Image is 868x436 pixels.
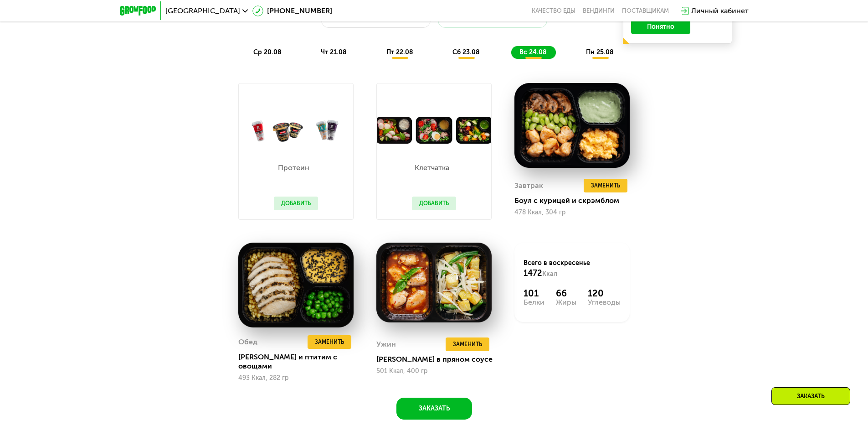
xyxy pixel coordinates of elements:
[238,335,257,349] div: Обед
[542,270,557,278] span: Ккал
[524,288,544,299] div: 101
[514,196,637,205] div: Боул с курицей и скрэмблом
[584,179,627,192] button: Заменить
[376,368,492,375] div: 501 Ккал, 400 гр
[321,48,347,56] span: чт 21.08
[386,48,413,56] span: пт 22.08
[583,7,615,15] a: Вендинги
[165,7,240,15] span: [GEOGRAPHIC_DATA]
[453,340,482,349] span: Заменить
[631,20,690,34] button: Понятно
[308,335,351,349] button: Заменить
[376,355,499,364] div: [PERSON_NAME] в пряном соусе
[556,299,576,306] div: Жиры
[591,181,620,190] span: Заменить
[691,5,749,16] div: Личный кабинет
[446,337,489,351] button: Заменить
[622,7,669,15] div: поставщикам
[588,299,621,306] div: Углеводы
[514,179,543,192] div: Завтрак
[412,164,452,171] p: Клетчатка
[452,48,480,56] span: сб 23.08
[771,387,850,405] div: Заказать
[238,353,361,371] div: [PERSON_NAME] и птитим с овощами
[274,197,318,210] button: Добавить
[524,299,544,306] div: Белки
[376,337,396,351] div: Ужин
[274,164,313,171] p: Протеин
[252,5,332,16] a: [PHONE_NUMBER]
[588,288,621,299] div: 120
[514,209,630,216] div: 478 Ккал, 304 гр
[412,197,456,210] button: Добавить
[556,288,576,299] div: 66
[532,7,575,15] a: Качество еды
[524,268,542,278] span: 1472
[586,48,614,56] span: пн 25.08
[519,48,547,56] span: вс 24.08
[315,337,344,347] span: Заменить
[396,398,472,420] button: Заказать
[524,259,621,279] div: Всего в воскресенье
[238,374,354,382] div: 493 Ккал, 282 гр
[253,48,282,56] span: ср 20.08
